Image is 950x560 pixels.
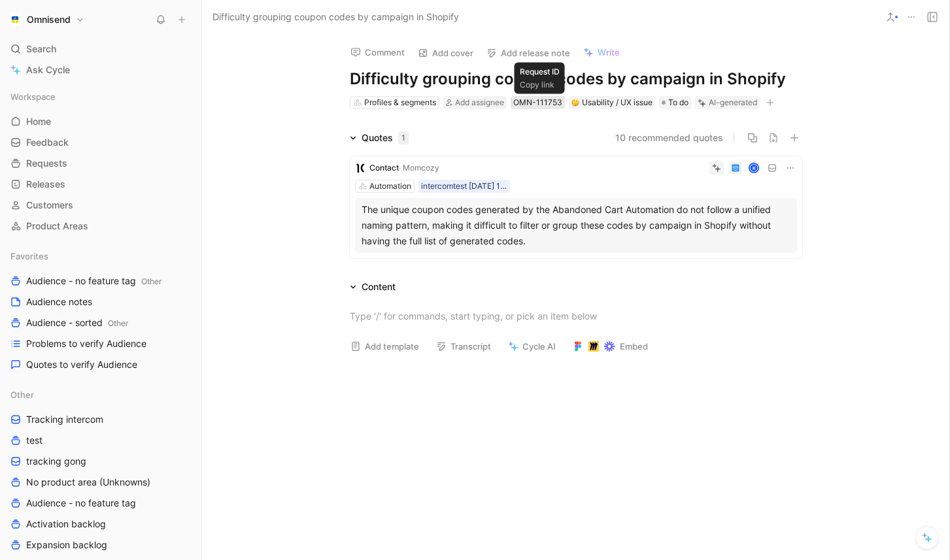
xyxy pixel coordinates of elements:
[26,316,128,330] span: Audience - sorted
[5,216,196,236] a: Product Areas
[10,388,34,401] span: Other
[5,431,196,450] a: test
[26,538,107,552] span: Expansion backlog
[5,514,196,534] a: Activation backlog
[5,385,196,404] div: Other
[362,130,409,146] div: Quotes
[571,96,653,109] div: Usability / UX issue
[108,318,128,328] span: Other
[345,43,411,61] button: Comment
[362,279,396,295] div: Content
[5,174,196,194] a: Releases
[5,535,196,555] a: Expansion backlog
[567,337,654,355] button: Embed
[26,455,86,468] span: tracking gong
[141,276,161,286] span: Other
[5,410,196,429] a: Tracking intercom
[5,133,196,152] a: Feedback
[26,136,69,149] span: Feedback
[369,163,399,173] span: Contact
[5,87,196,107] div: Workspace
[615,130,723,146] button: 10 recommended quotes
[5,452,196,471] a: tracking gong
[481,44,576,62] button: Add release note
[5,271,196,291] a: Audience - no feature tagOther
[212,9,459,25] span: Difficulty grouping coupon codes by campaign in Shopify
[5,39,196,59] div: Search
[749,164,758,173] div: K
[5,60,196,80] a: Ask Cycle
[5,355,196,374] a: Quotes to verify Audience
[345,337,425,355] button: Add template
[350,69,802,90] h1: Difficulty grouping coupon codes by campaign in Shopify
[455,97,504,107] span: Add assignee
[5,313,196,333] a: Audience - sortedOther
[345,279,401,295] div: Content
[369,180,411,193] div: Automation
[26,199,73,212] span: Customers
[5,472,196,492] a: No product area (Unknowns)
[709,96,757,109] div: AI-generated
[577,43,626,61] button: Write
[5,292,196,312] a: Audience notes
[5,195,196,215] a: Customers
[8,13,22,26] img: Omnisend
[26,413,103,426] span: Tracking intercom
[364,96,436,109] div: Profiles & segments
[5,334,196,354] a: Problems to verify Audience
[26,115,51,128] span: Home
[362,202,790,249] div: The unique coupon codes generated by the Abandoned Cart Automation do not follow a unified naming...
[513,96,562,109] div: OMN-111753
[569,96,655,109] div: 🤔Usability / UX issue
[398,131,409,144] div: 1
[598,46,620,58] span: Write
[26,220,88,233] span: Product Areas
[412,44,479,62] button: Add cover
[26,157,67,170] span: Requests
[26,274,161,288] span: Audience - no feature tag
[26,497,136,510] span: Audience - no feature tag
[659,96,691,109] div: To do
[26,337,146,350] span: Problems to verify Audience
[26,518,106,531] span: Activation backlog
[26,358,137,371] span: Quotes to verify Audience
[421,180,507,193] div: intercomtest [DATE] 13:46
[5,10,88,29] button: OmnisendOmnisend
[430,337,497,355] button: Transcript
[668,96,688,109] span: To do
[26,62,70,78] span: Ask Cycle
[10,250,48,263] span: Favorites
[571,99,579,107] img: 🤔
[26,178,65,191] span: Releases
[26,434,42,447] span: test
[26,295,92,308] span: Audience notes
[345,130,414,146] div: Quotes1
[5,112,196,131] a: Home
[27,14,71,25] h1: Omnisend
[5,493,196,513] a: Audience - no feature tag
[355,163,365,173] img: logo
[10,90,56,103] span: Workspace
[5,154,196,173] a: Requests
[26,476,150,489] span: No product area (Unknowns)
[5,246,196,266] div: Favorites
[502,337,562,355] button: Cycle AI
[26,41,56,57] span: Search
[399,163,439,173] span: · Momcozy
